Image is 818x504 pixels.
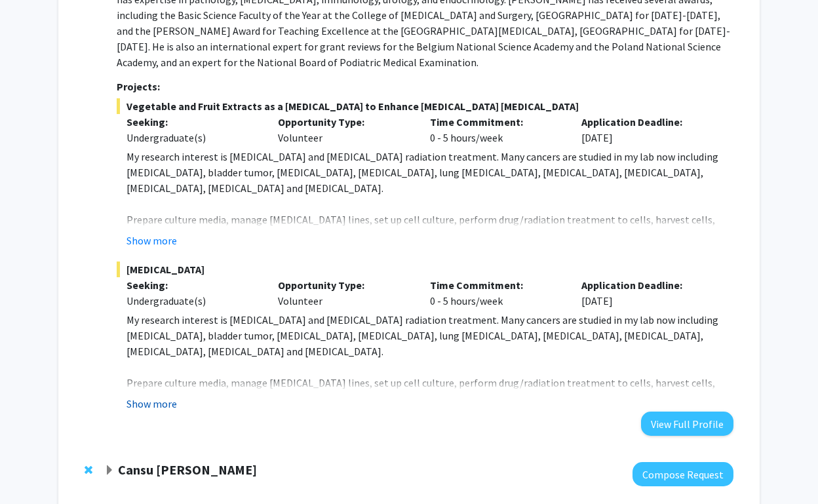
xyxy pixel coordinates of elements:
button: Show more [127,396,177,412]
span: My research interest is [MEDICAL_DATA] and [MEDICAL_DATA] radiation treatment. Many cancers are s... [127,313,718,358]
span: Expand Cansu Agca Bookmark [104,465,115,476]
span: Vegetable and Fruit Extracts as a [MEDICAL_DATA] to Enhance [MEDICAL_DATA] [MEDICAL_DATA] [117,98,733,114]
div: [DATE] [572,114,724,145]
span: [MEDICAL_DATA] [117,262,733,277]
span: Remove Cansu Agca from bookmarks [85,465,92,475]
p: Time Commitment: [430,277,562,293]
div: Volunteer [268,277,420,309]
p: Opportunity Type: [278,114,410,130]
span: Prepare culture media, manage [MEDICAL_DATA] lines, set up cell culture, perform drug/radiation t... [127,376,715,405]
button: Show more [127,233,177,248]
p: Opportunity Type: [278,277,410,293]
div: Undergraduate(s) [127,130,259,145]
p: Application Deadline: [581,114,714,130]
strong: Projects: [117,80,160,93]
div: 0 - 5 hours/week [420,277,572,309]
p: Application Deadline: [581,277,714,293]
div: Undergraduate(s) [127,293,259,309]
strong: Cansu [PERSON_NAME] [118,461,257,478]
p: Seeking: [127,277,259,293]
span: My research interest is [MEDICAL_DATA] and [MEDICAL_DATA] radiation treatment. Many cancers are s... [127,150,718,195]
div: [DATE] [572,277,724,309]
button: View Full Profile [641,412,733,436]
p: Time Commitment: [430,114,562,130]
div: Volunteer [268,114,420,145]
iframe: Chat [10,445,56,494]
button: Compose Request to Cansu Agca [633,462,733,486]
div: 0 - 5 hours/week [420,114,572,145]
p: Seeking: [127,114,259,130]
span: Prepare culture media, manage [MEDICAL_DATA] lines, set up cell culture, perform drug/radiation t... [127,213,715,242]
